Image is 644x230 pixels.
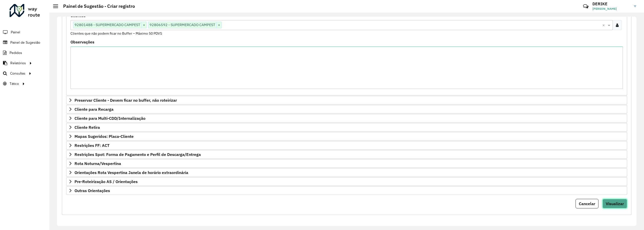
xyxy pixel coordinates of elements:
span: Restrições FF: ACT [74,143,109,147]
span: Outras Orientações [74,189,110,193]
span: 92806592 - SUPERMERCADO CAMPEST [148,22,216,28]
a: Cliente Retira [66,123,627,132]
span: Relatórios [10,61,26,66]
span: Pedidos [10,50,22,55]
span: [PERSON_NAME] [592,7,630,11]
span: 92801488 - SUPERMERCADO CAMPEST [73,22,141,28]
span: Painel de Sugestão [10,40,40,45]
button: Visualizar [602,199,627,208]
a: Rota Noturna/Vespertina [66,159,627,168]
span: Orientações Rota Vespertina Janela de horário extraordinária [74,170,188,175]
span: Tático [10,81,19,86]
span: Mapas Sugeridos: Placa-Cliente [74,134,134,138]
label: Observações [70,39,94,45]
span: Preservar Cliente - Devem ficar no buffer, não roteirizar [74,98,177,102]
span: Cancelar [579,201,595,206]
span: Consultas [10,71,25,76]
span: Cliente para Recarga [74,107,113,111]
span: Painel [11,30,20,35]
a: Restrições Spot: Forma de Pagamento e Perfil de Descarga/Entrega [66,150,627,159]
span: Clear all [602,22,607,28]
div: Priorizar Cliente - Não podem ficar no buffer [66,12,627,95]
a: Restrições FF: ACT [66,141,627,150]
span: Cliente Retira [74,125,100,129]
a: Contato Rápido [580,1,591,12]
span: Pre-Roteirização AS / Orientações [74,180,138,184]
small: Clientes que não podem ficar no Buffer – Máximo 50 PDVS [70,31,162,36]
span: Rota Noturna/Vespertina [74,161,121,165]
span: Cliente para Multi-CDD/Internalização [74,116,145,120]
a: Cliente para Recarga [66,105,627,113]
span: Visualizar [606,201,624,206]
a: Mapas Sugeridos: Placa-Cliente [66,132,627,141]
span: Restrições Spot: Forma de Pagamento e Perfil de Descarga/Entrega [74,152,201,156]
span: × [216,22,221,28]
a: Pre-Roteirização AS / Orientações [66,177,627,186]
a: Outras Orientações [66,186,627,195]
a: Cliente para Multi-CDD/Internalização [66,114,627,123]
button: Cancelar [576,199,598,208]
a: Orientações Rota Vespertina Janela de horário extraordinária [66,168,627,177]
h2: Painel de Sugestão - Criar registro [58,4,135,9]
a: Preservar Cliente - Devem ficar no buffer, não roteirizar [66,96,627,104]
h3: DERIKE [592,2,630,6]
span: × [141,22,146,28]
